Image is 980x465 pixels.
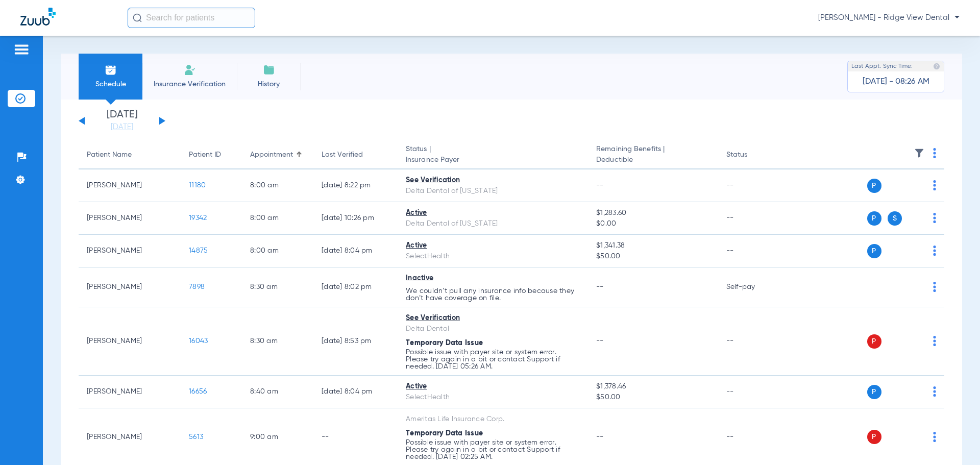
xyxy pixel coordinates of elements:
div: Inactive [406,273,580,284]
div: SelectHealth [406,251,580,262]
div: Patient Name [87,150,173,160]
td: 8:30 AM [242,267,313,307]
span: Schedule [86,79,135,89]
img: group-dot-blue.svg [933,386,936,397]
span: Deductible [596,155,709,165]
li: [DATE] [91,110,153,132]
td: 8:00 AM [242,235,313,267]
span: [DATE] - 08:26 AM [863,77,929,87]
span: -- [596,283,604,290]
th: Status [718,141,787,169]
p: Possible issue with payer site or system error. Please try again in a bit or contact Support if n... [406,349,580,370]
div: Active [406,208,580,218]
td: [DATE] 10:26 PM [313,202,398,235]
span: [PERSON_NAME] - Ridge View Dental [818,13,960,23]
p: Possible issue with payer site or system error. Please try again in a bit or contact Support if n... [406,439,580,460]
span: 16043 [189,337,208,345]
div: See Verification [406,313,580,324]
span: 16656 [189,388,207,395]
td: [DATE] 8:53 PM [313,307,398,376]
span: Temporary Data Issue [406,430,483,437]
div: Last Verified [322,150,363,160]
span: S [888,211,902,226]
span: P [867,244,881,258]
span: 14875 [189,247,208,254]
div: Appointment [250,150,293,160]
td: [DATE] 8:02 PM [313,267,398,307]
span: P [867,430,881,444]
span: P [867,385,881,399]
img: group-dot-blue.svg [933,213,936,223]
div: SelectHealth [406,392,580,403]
td: 8:00 AM [242,202,313,235]
img: group-dot-blue.svg [933,148,936,158]
span: P [867,179,881,193]
div: Patient ID [189,150,234,160]
div: Delta Dental of [US_STATE] [406,186,580,197]
div: Delta Dental of [US_STATE] [406,218,580,229]
td: -- [718,307,787,376]
span: $1,341.38 [596,240,709,251]
img: Zuub Logo [20,8,56,26]
span: $50.00 [596,251,709,262]
div: Delta Dental [406,324,580,334]
td: [PERSON_NAME] [79,267,181,307]
span: Temporary Data Issue [406,339,483,347]
span: P [867,334,881,349]
p: We couldn’t pull any insurance info because they don’t have coverage on file. [406,287,580,302]
input: Search for patients [128,8,255,28]
div: Appointment [250,150,305,160]
img: group-dot-blue.svg [933,336,936,346]
td: [PERSON_NAME] [79,169,181,202]
div: Last Verified [322,150,389,160]
td: [PERSON_NAME] [79,202,181,235]
td: -- [718,376,787,408]
span: $50.00 [596,392,709,403]
td: [DATE] 8:04 PM [313,376,398,408]
th: Remaining Benefits | [588,141,718,169]
td: [PERSON_NAME] [79,307,181,376]
td: -- [718,202,787,235]
div: Patient ID [189,150,221,160]
img: group-dot-blue.svg [933,246,936,256]
img: Schedule [105,64,117,76]
span: $1,283.60 [596,208,709,218]
span: -- [596,182,604,189]
td: [PERSON_NAME] [79,376,181,408]
img: last sync help info [933,63,940,70]
img: group-dot-blue.svg [933,180,936,190]
div: Ameritas Life Insurance Corp. [406,414,580,425]
td: Self-pay [718,267,787,307]
div: Patient Name [87,150,132,160]
img: group-dot-blue.svg [933,282,936,292]
img: filter.svg [914,148,924,158]
span: Last Appt. Sync Time: [851,61,913,71]
td: -- [718,235,787,267]
td: [DATE] 8:22 PM [313,169,398,202]
span: P [867,211,881,226]
td: [DATE] 8:04 PM [313,235,398,267]
iframe: Chat Widget [929,416,980,465]
img: Manual Insurance Verification [184,64,196,76]
span: 19342 [189,214,207,222]
img: History [263,64,275,76]
div: See Verification [406,175,580,186]
span: $1,378.46 [596,381,709,392]
div: Active [406,381,580,392]
img: Search Icon [133,13,142,22]
td: 8:40 AM [242,376,313,408]
span: $0.00 [596,218,709,229]
span: Insurance Verification [150,79,229,89]
span: 7898 [189,283,205,290]
span: 11180 [189,182,206,189]
td: 8:00 AM [242,169,313,202]
a: [DATE] [91,122,153,132]
span: -- [596,337,604,345]
div: Active [406,240,580,251]
td: -- [718,169,787,202]
span: Insurance Payer [406,155,580,165]
img: hamburger-icon [13,43,30,56]
td: [PERSON_NAME] [79,235,181,267]
span: -- [596,433,604,440]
